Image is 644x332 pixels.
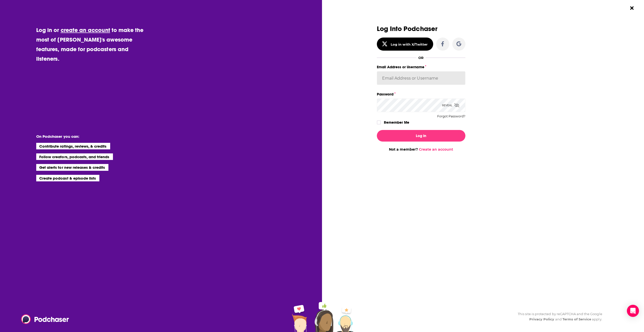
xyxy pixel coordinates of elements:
img: Podchaser - Follow, Share and Rate Podcasts [21,314,69,324]
div: Log in with X/Twitter [391,42,428,46]
input: Email Address or Username [377,71,465,85]
label: Password [377,91,465,97]
a: Privacy Policy [529,317,554,321]
label: Remember Me [384,119,409,126]
div: Not a member? [377,147,465,152]
div: Open Intercom Messenger [627,305,639,317]
button: Log In [377,130,465,142]
a: create an account [61,26,110,34]
a: Create an account [419,147,453,152]
div: OR [418,56,424,60]
li: Follow creators, podcasts, and friends [36,153,113,160]
button: Forgot Password? [437,115,465,118]
div: This site is protected by reCAPTCHA and the Google and apply. [514,311,602,322]
li: Get alerts for new releases & credits [36,164,108,171]
a: Terms of Service [562,317,591,321]
button: Log in with X/Twitter [377,38,433,51]
label: Email Address or Username [377,64,465,70]
h3: Log Into Podchaser [377,25,465,32]
li: Contribute ratings, reviews, & credits [36,143,110,149]
button: Close Button [627,3,637,13]
a: Podchaser - Follow, Share and Rate Podcasts [21,314,65,324]
li: Create podcast & episode lists [36,175,99,181]
div: Reveal [442,98,459,112]
li: On Podchaser you can: [36,134,137,139]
